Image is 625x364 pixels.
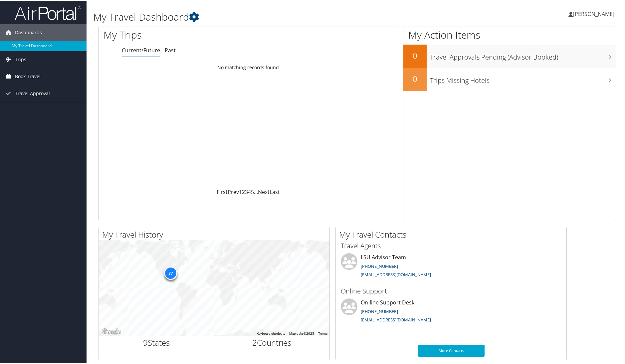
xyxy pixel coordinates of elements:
[104,336,209,348] h2: States
[341,241,561,250] h3: Travel Agents
[93,9,445,23] h1: My Travel Dashboard
[239,188,242,195] a: 1
[403,27,616,41] h1: My Action Items
[219,336,325,348] h2: Countries
[341,286,561,295] h3: Online Support
[102,228,329,240] h2: My Travel History
[361,316,431,322] a: [EMAIL_ADDRESS][DOMAIN_NAME]
[568,3,621,23] a: [PERSON_NAME]
[245,188,248,195] a: 3
[252,336,257,347] span: 2
[573,10,614,17] span: [PERSON_NAME]
[242,188,245,195] a: 2
[228,188,239,195] a: Prev
[339,228,566,240] h2: My Travel Contacts
[15,4,81,20] img: airportal-logo.png
[101,327,122,335] a: Open this area in Google Maps (opens a new window)
[254,188,258,195] span: …
[430,72,616,85] h3: Trips Missing Hotels
[403,44,616,67] a: 0Travel Approvals Pending (Advisor Booked)
[248,188,251,195] a: 4
[337,298,451,330] li: On-line Support Desk
[143,336,148,347] span: 9
[270,188,280,195] a: Last
[361,271,431,277] a: [EMAIL_ADDRESS][DOMAIN_NAME]
[403,67,616,91] a: 0Trips Missing Hotels
[15,85,50,101] span: Travel Approval
[15,68,41,84] span: Book Travel
[430,49,616,61] h3: Travel Approvals Pending (Advisor Booked)
[258,188,270,195] a: Next
[104,27,268,41] h1: My Trips
[289,331,314,335] span: Map data ©2025
[361,263,398,269] a: [PHONE_NUMBER]
[101,327,122,335] img: Google
[99,61,398,73] td: No matching records found
[418,344,485,356] a: More Contacts
[251,188,254,195] a: 5
[122,46,160,53] a: Current/Future
[403,73,427,84] h2: 0
[15,24,42,40] span: Dashboards
[217,188,228,195] a: First
[318,331,327,335] a: Terms (opens in new tab)
[15,51,26,67] span: Trips
[164,266,177,279] div: 77
[361,308,398,314] a: [PHONE_NUMBER]
[257,331,285,335] button: Keyboard shortcuts
[337,253,451,285] li: LSU Advisor Team
[165,46,176,53] a: Past
[403,49,427,61] h2: 0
